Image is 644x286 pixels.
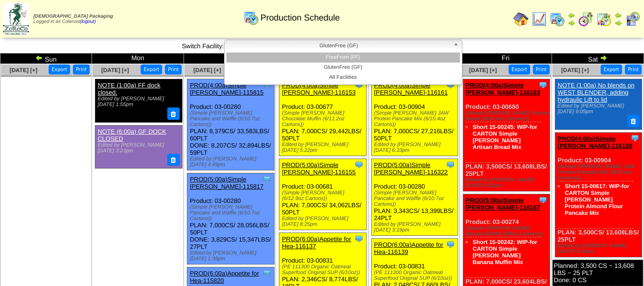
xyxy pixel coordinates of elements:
img: calendarinout.gif [596,11,612,27]
div: Product: 03-00904 PLAN: 3,500CS / 13,608LBS / 25PLT [555,132,642,257]
span: [DEMOGRAPHIC_DATA] Packaging [33,14,113,19]
a: [DATE] [+] [194,67,221,74]
a: PROD(4:00a)Simple [PERSON_NAME]-115815 [190,82,264,96]
img: zoroco-logo-small.webp [3,3,29,35]
div: Product: 03-00280 PLAN: 3,343CS / 13,399LBS / 24PLT [371,159,458,236]
button: Delete Note [167,107,180,120]
div: Edited by [PERSON_NAME] [DATE] 5:22pm [282,142,366,153]
img: Tooltip [538,195,548,205]
div: (Simple [PERSON_NAME] Banana Muffin (6/9oz Cartons)) [466,225,550,237]
div: Edited by [PERSON_NAME] [DATE] 8:25pm [282,216,366,227]
img: Tooltip [262,174,272,184]
a: PROD(4:00a)Simple [PERSON_NAME]-116153 [282,82,356,96]
td: Fri [460,53,552,64]
img: arrowright.gif [600,54,607,62]
div: (Simple [PERSON_NAME] Pancake and Waffle (6/10.7oz Cartons)) [190,110,274,127]
div: Product: 03-00680 PLAN: 3,500CS / 13,608LBS / 25PLT [463,79,550,191]
img: calendarprod.gif [550,11,565,27]
span: Logged in as Colerost [33,14,113,24]
div: Product: 03-00280 PLAN: 8,379CS / 33,583LBS / 60PLT DONE: 8,207CS / 32,894LBS / 59PLT [187,79,275,170]
div: (Simple [PERSON_NAME] Artisan Bread (6/10.4oz Cartons)) [466,110,550,122]
td: Tue [184,53,276,64]
img: Tooltip [446,160,455,169]
a: PROD(4:00a)Simple [PERSON_NAME]-116163 [466,82,541,96]
a: PROD(4:00a)Simple [PERSON_NAME]-116161 [374,82,448,96]
a: Short 15-00242: WIP-for CARTON Simple [PERSON_NAME] Banana Muffin Mix [473,239,537,265]
div: Edited by [PERSON_NAME] [DATE] 4:34pm [558,243,642,254]
img: calendarprod.gif [244,10,259,25]
a: NOTE (6:00a) GF DOCK CLOSED [98,128,166,142]
div: Edited by [PERSON_NAME] [DATE] 3:23pm [98,142,179,154]
img: Tooltip [446,240,455,249]
a: (logout) [80,19,96,24]
div: (Simple [PERSON_NAME] JAW Protein Pancake Mix (6/10.4oz Cartons)) [374,110,458,127]
td: Sat [552,53,644,64]
td: Mon [92,53,184,64]
div: (Simple [PERSON_NAME] JAW Protein Pancake Mix (6/10.4oz Cartons)) [558,164,642,181]
img: Tooltip [354,160,364,169]
button: Print [73,64,90,74]
div: (PE 111300 Organic Oatmeal Superfood Original SUP (6/10oz)) [374,270,458,281]
a: PROD(6:00a)Appetite for Hea-116137 [282,235,351,250]
img: Tooltip [538,80,548,90]
img: arrowright.gif [614,19,622,27]
a: PROD(6:00a)Appetite for Hea-116139 [374,241,443,255]
span: GlutenFree (GF) [228,40,450,52]
div: Edited by [PERSON_NAME] [DATE] 9:05pm [558,103,639,115]
img: Tooltip [354,234,364,244]
div: Product: 03-00904 PLAN: 7,000CS / 27,216LBS / 50PLT [371,79,458,156]
a: [DATE] [+] [101,67,129,74]
div: Product: 03-00681 PLAN: 7,000CS / 34,062LBS / 50PLT [279,159,367,230]
a: PROD(4:00a)Simple [PERSON_NAME]-116159 [558,135,633,149]
img: calendarblend.gif [578,11,593,27]
a: PROD(6:00a)Appetite for Hea-115820 [190,270,259,284]
div: Product: 03-00280 PLAN: 7,000CS / 28,056LBS / 50PLT DONE: 3,829CS / 15,347LBS / 27PLT [187,173,275,265]
div: Edited by [PERSON_NAME] [DATE] 3:19pm [374,222,458,233]
button: Print [533,64,550,74]
div: Edited by [PERSON_NAME] [DATE] 4:49pm [190,156,274,168]
div: Product: 03-00677 PLAN: 7,000CS / 29,442LBS / 50PLT [279,79,367,156]
div: (Simple [PERSON_NAME] (6/12.9oz Cartons)) [282,190,366,201]
button: Export [49,64,70,74]
button: Delete Note [627,115,640,127]
div: Edited by [PERSON_NAME] [DATE] 1:38pm [190,250,274,262]
a: NOTE (1:00a) No blends on WEST BLENDER, adding hydraulic Lift to lid [558,82,634,103]
div: (Simple [PERSON_NAME] Pancake and Waffle (6/10.7oz Cartons)) [374,190,458,207]
img: calendarcustomer.gif [625,11,640,27]
div: (Simple [PERSON_NAME] Chocolate Muffin (6/11.2oz Cartons)) [282,110,366,127]
a: Short 15-00617: WIP-for CARTON Simple [PERSON_NAME] Protein Almond Flour Pancake Mix [565,183,629,216]
img: Tooltip [262,268,272,278]
span: [DATE] [+] [561,67,589,74]
div: (Simple [PERSON_NAME] Pancake and Waffle (6/10.7oz Cartons)) [190,204,274,222]
span: Production Schedule [261,13,340,23]
a: PROD(5:00a)Simple [PERSON_NAME]-116322 [374,161,448,176]
li: All Facilities [226,73,460,83]
li: FreeFrom (FF) [226,53,460,63]
img: arrowleft.gif [35,54,43,62]
a: PROD(5:00a)Simple [PERSON_NAME]-116167 [466,197,541,211]
button: Export [509,64,530,74]
button: Print [165,64,182,74]
img: arrowleft.gif [568,11,575,19]
img: line_graph.gif [532,11,547,27]
div: Planned: 3,500 CS ~ 13,608 LBS ~ 25 PLT Done: 0 CS [552,260,643,286]
a: [DATE] [+] [10,67,37,74]
img: arrowright.gif [568,19,575,27]
div: Edited by [PERSON_NAME] [DATE] 6:33pm [374,142,458,153]
a: PROD(5:00a)Simple [PERSON_NAME]-116155 [282,161,356,176]
a: NOTE (1:00a) FF dock closed. [98,82,160,96]
img: Tooltip [630,133,640,143]
div: (PE 111300 Organic Oatmeal Superfood Original SUP (6/10oz)) [282,264,366,275]
img: arrowleft.gif [614,11,622,19]
img: home.gif [513,11,529,27]
a: Short 15-00245: WIP-for CARTON Simple [PERSON_NAME] Artisan Bread Mix [473,124,537,150]
button: Print [625,64,642,74]
td: Sun [0,53,92,64]
li: GlutenFree (GF) [226,63,460,73]
a: [DATE] [+] [469,67,497,74]
div: Edited by [PERSON_NAME] [DATE] 1:55pm [98,96,179,107]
